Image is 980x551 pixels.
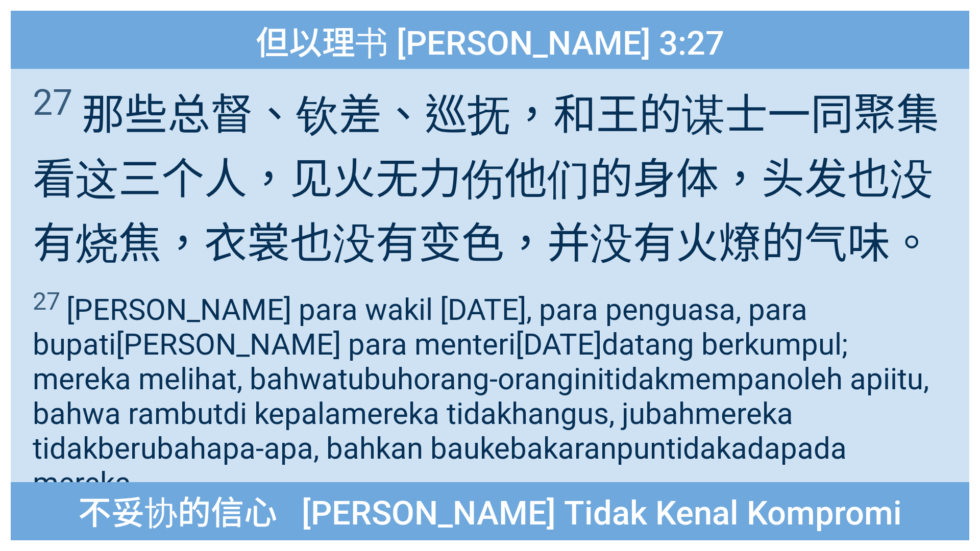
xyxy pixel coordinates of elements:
[33,431,847,500] wh8133: apa-apa, bahkan bau
[33,154,933,269] wh3809: 力
[33,327,929,500] wh4430: datang berkumpul
[33,292,929,500] wh5460: , para bupati
[161,218,933,269] wh2761: ，衣裳
[33,362,929,500] wh7981: oleh api
[33,154,933,269] wh479: 三个人
[33,431,847,500] wh5135: tidak
[33,90,939,269] wh5460: 、巡抚
[33,154,933,269] wh2370: 这
[33,327,929,500] wh3673: ; mereka melihat
[33,154,933,269] wh3673: 看
[504,218,933,269] wh8133: ，并没有
[76,218,933,269] wh3809: 烧焦
[33,431,847,500] wh5709: pada mereka.
[33,362,929,500] wh3809: mempan
[33,292,929,500] wh324: , para penguasa
[256,16,724,66] span: 但以理书 [PERSON_NAME] 3:27
[33,154,933,269] wh1400: ，见火
[33,362,929,500] wh1400: ini
[33,90,939,269] wh4430: 的谋士
[78,486,902,536] span: 不妥协的信心 [PERSON_NAME] Tidak Kenal Kompromi
[762,218,933,269] wh5709: 的气味
[33,80,947,273] span: 那些总督
[33,287,60,316] sup: 27
[33,154,933,269] wh1655: ，头
[33,362,929,500] wh1655: orang-orang
[33,431,847,500] wh7382: kebakaranpun
[33,90,939,269] wh324: 、钦差
[33,82,72,123] sup: 27
[33,362,929,500] wh1768: tubuh
[33,431,847,500] wh3809: berubah
[33,327,929,500] wh6347: [PERSON_NAME] para menteri
[33,154,933,269] wh7981: 伤他们的身体
[33,396,847,500] wh5622: mereka tidak
[33,154,933,269] wh8177: 也没有
[33,154,933,269] wh5135: 无
[33,362,929,500] wh5135: itu, bahwa rambut
[33,287,947,500] span: [PERSON_NAME] para wakil [DATE]
[33,431,847,500] wh3809: ada
[419,218,933,269] wh3809: 变色
[676,218,933,269] wh3809: 火
[719,218,933,269] wh5135: 燎
[290,218,933,269] wh5622: 也没有
[33,154,933,269] wh7217: 发
[33,396,847,500] wh2761: , jubah
[33,90,939,269] wh1907: 一同聚集
[33,327,929,500] wh1907: [DATE]
[890,218,933,269] wh7382: 。
[33,362,929,500] wh479: tidak
[33,396,847,500] wh8177: di kepala
[33,396,847,500] wh3809: hangus
[33,90,939,269] wh6347: ，和王
[33,362,929,500] wh2370: , bahwa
